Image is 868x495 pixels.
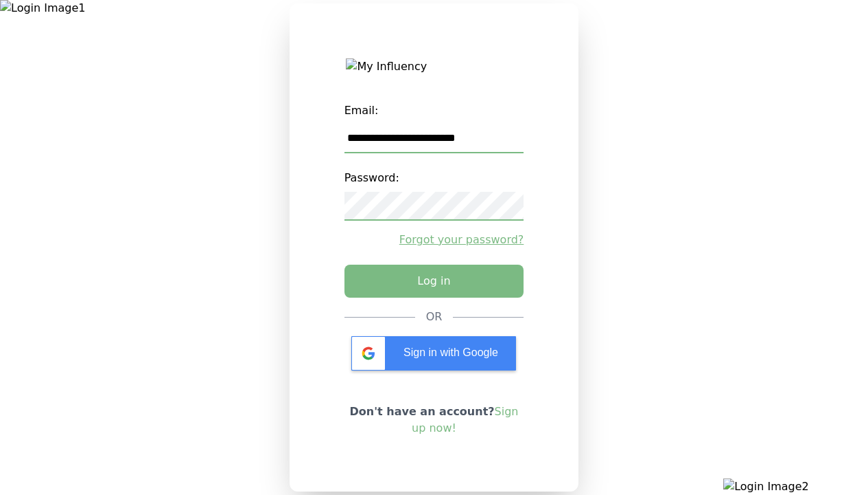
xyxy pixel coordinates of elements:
label: Password: [344,164,524,192]
span: Sign in with Google [403,346,498,358]
button: Log in [344,265,524,298]
div: OR [426,309,443,325]
div: Sign in with Google [351,336,516,371]
label: Email: [344,97,524,124]
p: Don't have an account? [344,404,524,437]
a: Forgot your password? [344,232,524,248]
img: My Influency [346,58,521,75]
img: Login Image2 [723,478,868,495]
